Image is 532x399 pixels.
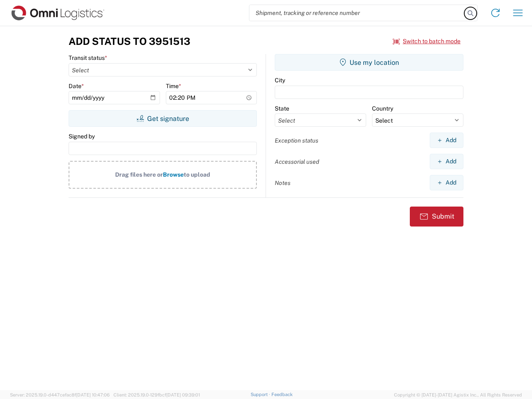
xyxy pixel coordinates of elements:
[113,392,200,397] span: Client: 2025.19.0-129fbcf
[76,392,110,397] span: [DATE] 10:47:06
[184,171,210,178] span: to upload
[163,171,184,178] span: Browse
[430,154,463,169] button: Add
[69,133,95,140] label: Signed by
[430,133,463,148] button: Add
[10,392,110,397] span: Server: 2025.19.0-d447cefac8f
[69,54,107,62] label: Transit status
[69,82,84,90] label: Date
[410,207,463,227] button: Submit
[275,76,285,84] label: City
[115,171,163,178] span: Drag files here or
[166,392,200,397] span: [DATE] 09:39:01
[372,105,393,112] label: Country
[275,158,319,165] label: Accessorial used
[69,35,190,47] h3: Add Status to 3951513
[249,5,465,21] input: Shipment, tracking or reference number
[430,175,463,190] button: Add
[69,110,257,127] button: Get signature
[275,179,291,187] label: Notes
[275,105,289,112] label: State
[251,392,271,397] a: Support
[394,391,522,399] span: Copyright © [DATE]-[DATE] Agistix Inc., All Rights Reserved
[166,82,181,90] label: Time
[271,392,293,397] a: Feedback
[393,34,461,48] button: Switch to batch mode
[275,137,318,144] label: Exception status
[275,54,463,71] button: Use my location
